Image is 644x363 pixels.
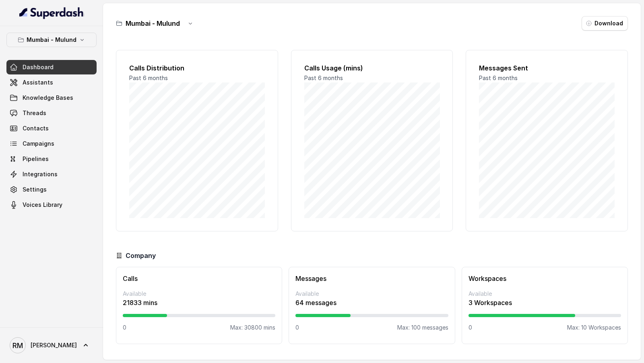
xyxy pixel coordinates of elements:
[469,274,621,283] h3: Workspaces
[230,324,275,332] p: Max: 30800 mins
[6,33,97,47] button: Mumbai - Mulund
[6,152,97,166] a: Pipelines
[6,198,97,212] a: Voices Library
[23,124,49,132] span: Contacts
[19,6,84,19] img: light.svg
[31,341,77,349] span: [PERSON_NAME]
[23,155,49,163] span: Pipelines
[126,19,180,28] h3: Mumbai - Mulund
[295,324,299,332] p: 0
[567,324,621,332] p: Max: 10 Workspaces
[6,334,97,357] a: [PERSON_NAME]
[23,94,73,102] span: Knowledge Bases
[129,63,265,73] h2: Calls Distribution
[6,121,97,136] a: Contacts
[6,136,97,151] a: Campaigns
[304,63,440,73] h2: Calls Usage (mins)
[123,298,275,307] p: 21833 mins
[469,324,472,332] p: 0
[123,290,275,298] p: Available
[123,324,126,332] p: 0
[12,341,23,350] text: RM
[23,201,62,209] span: Voices Library
[27,35,76,45] p: Mumbai - Mulund
[479,63,615,73] h2: Messages Sent
[23,109,46,117] span: Threads
[469,290,621,298] p: Available
[123,274,275,283] h3: Calls
[23,170,58,178] span: Integrations
[295,290,448,298] p: Available
[6,167,97,181] a: Integrations
[582,16,628,31] button: Download
[23,140,54,148] span: Campaigns
[129,74,168,81] span: Past 6 months
[295,274,448,283] h3: Messages
[6,91,97,105] a: Knowledge Bases
[6,75,97,90] a: Assistants
[23,186,47,194] span: Settings
[6,182,97,197] a: Settings
[6,106,97,120] a: Threads
[469,298,621,307] p: 3 Workspaces
[304,74,343,81] span: Past 6 months
[126,251,156,260] h3: Company
[23,78,53,87] span: Assistants
[6,60,97,74] a: Dashboard
[295,298,448,307] p: 64 messages
[23,63,54,71] span: Dashboard
[479,74,518,81] span: Past 6 months
[397,324,448,332] p: Max: 100 messages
